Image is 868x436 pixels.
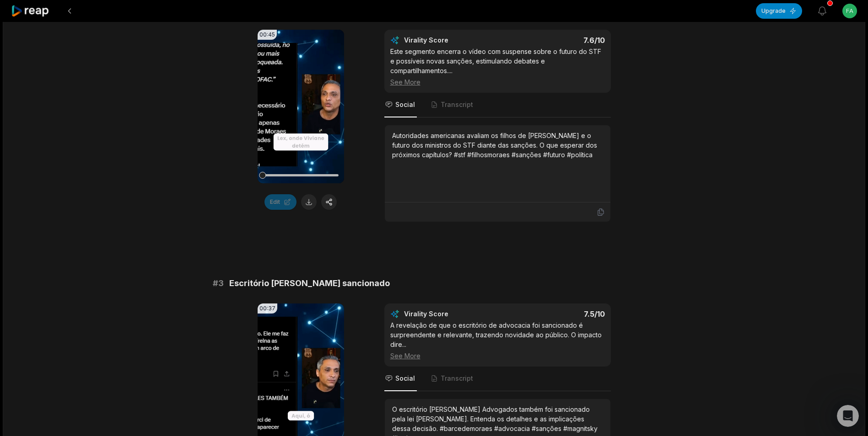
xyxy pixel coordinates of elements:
iframe: Intercom live chat [837,405,859,427]
nav: Tabs [384,93,611,117]
div: 7.5 /10 [507,309,605,319]
span: Transcript [441,100,473,109]
span: Social [395,374,415,383]
div: Este segmento encerra o vídeo com suspense sobre o futuro do STF e possíveis novas sanções, estim... [390,47,605,87]
span: # 3 [213,277,224,290]
div: Virality Score [404,309,502,319]
div: Autoridades americanas avaliam os filhos de [PERSON_NAME] e o futuro dos ministros do STF diante ... [392,131,603,160]
div: See More [390,77,605,87]
span: Transcript [441,374,473,383]
div: 7.6 /10 [507,36,605,45]
div: Virality Score [404,36,502,45]
span: Escritório [PERSON_NAME] sancionado [229,277,390,290]
nav: Tabs [384,367,611,391]
video: Your browser does not support mp4 format. [258,30,344,183]
div: See More [390,351,605,361]
button: Edit [264,194,297,210]
span: Social [395,100,415,109]
button: Upgrade [756,3,802,19]
div: A revelação de que o escritório de advocacia foi sancionado é surpreendente e relevante, trazendo... [390,320,605,361]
